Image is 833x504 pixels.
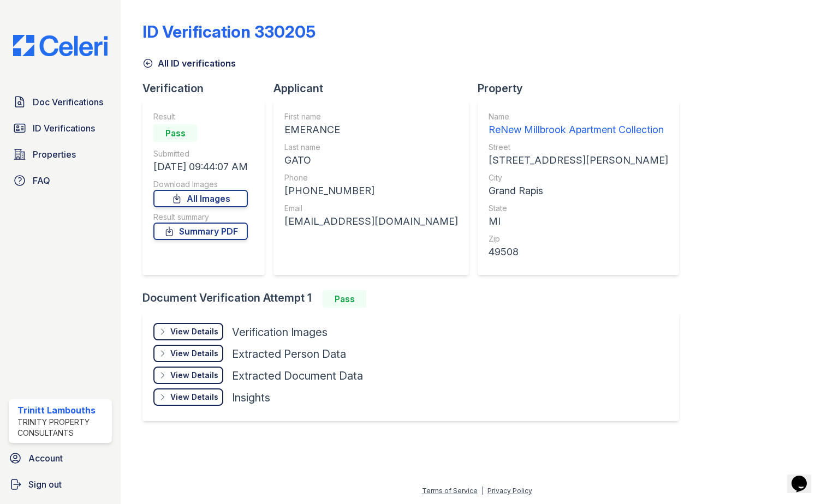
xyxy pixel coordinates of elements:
a: Doc Verifications [9,91,112,113]
div: Verification Images [232,325,328,340]
div: | [481,487,484,495]
a: All Images [153,190,248,207]
div: [EMAIL_ADDRESS][DOMAIN_NAME] [284,214,458,229]
a: FAQ [9,170,112,191]
div: Trinity Property Consultants [17,417,108,439]
div: View Details [170,326,218,337]
div: Result summary [153,212,248,223]
a: Properties [9,143,112,165]
div: MI [489,214,668,229]
div: State [489,203,668,214]
a: Name ReNew Millbrook Apartment Collection [489,111,668,137]
div: GATO [284,153,458,168]
div: Verification [142,81,273,96]
a: Terms of Service [422,487,478,495]
a: Sign out [4,473,116,495]
div: Email [284,203,458,214]
div: Extracted Person Data [232,346,346,362]
a: Privacy Policy [487,487,532,495]
span: Doc Verifications [33,95,103,109]
div: Zip [489,233,668,244]
div: [STREET_ADDRESS][PERSON_NAME] [489,153,668,168]
a: Account [4,447,116,469]
div: Street [489,142,668,153]
div: Download Images [153,179,248,190]
div: [PHONE_NUMBER] [284,183,458,199]
a: All ID verifications [142,57,236,70]
div: Pass [153,124,197,142]
div: EMERANCE [284,122,458,137]
div: Name [489,111,668,122]
div: ID Verification 330205 [142,22,316,41]
span: Sign out [28,478,62,491]
span: FAQ [33,174,50,187]
div: Insights [232,390,270,405]
div: Pass [323,290,366,308]
div: View Details [170,392,218,403]
div: 49508 [489,244,668,260]
img: CE_Logo_Blue-a8612792a0a2168367f1c8372b55b34899dd931a85d93a1a3d3e32e68fde9ad4.png [4,35,116,56]
div: ReNew Millbrook Apartment Collection [489,122,668,137]
iframe: chat widget [787,460,822,493]
span: ID Verifications [33,122,95,135]
div: Property [478,81,688,96]
div: First name [284,111,458,122]
div: Extracted Document Data [232,368,363,383]
div: Document Verification Attempt 1 [142,290,688,308]
div: Applicant [273,81,478,96]
span: Account [28,452,63,465]
div: City [489,172,668,183]
a: Summary PDF [153,223,248,240]
a: ID Verifications [9,117,112,139]
div: Phone [284,172,458,183]
div: [DATE] 09:44:07 AM [153,159,248,175]
div: Submitted [153,148,248,159]
div: View Details [170,348,218,359]
div: View Details [170,370,218,381]
div: Grand Rapis [489,183,668,199]
div: Last name [284,142,458,153]
span: Properties [33,148,76,161]
div: Trinitt Lambouths [17,404,108,417]
div: Result [153,111,248,122]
